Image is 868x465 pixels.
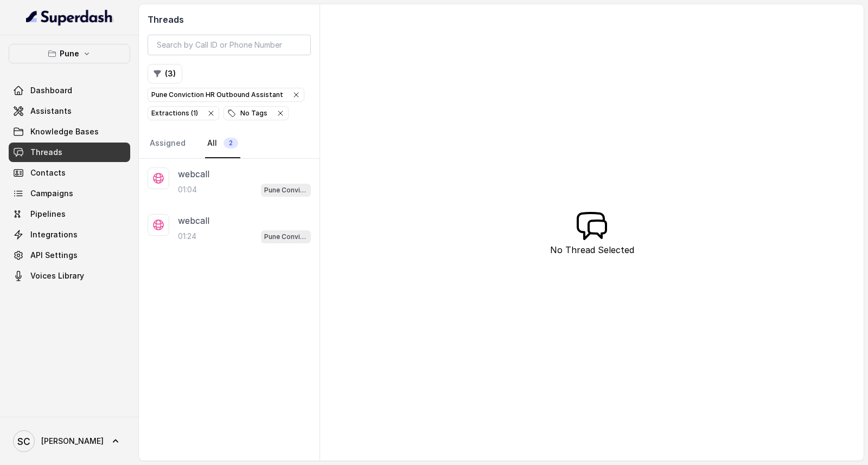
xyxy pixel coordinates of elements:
[9,225,130,244] a: Integrations
[30,250,78,261] span: API Settings
[9,122,130,141] a: Knowledge Bases
[9,266,130,286] a: Voices Library
[9,184,130,203] a: Campaigns
[30,209,66,219] span: Pipelines
[30,188,73,199] span: Campaigns
[264,231,308,242] p: Pune Conviction HR Outbound Assistant
[205,129,240,158] a: All2
[224,138,238,148] span: 2
[550,243,634,256] p: No Thread Selected
[148,13,311,26] h2: Threads
[148,129,311,158] nav: Tabs
[224,106,289,120] button: No Tags
[30,270,84,281] span: Voices Library
[26,9,113,26] img: light.svg
[60,47,79,60] p: Pune
[148,35,311,55] input: Search by Call ID or Phone Number
[178,167,209,180] p: webcall
[30,106,72,117] span: Assistants
[178,184,197,195] p: 01:04
[264,185,308,196] p: Pune Conviction HR Outbound Assistant
[151,108,198,119] div: Extractions ( 1 )
[148,64,182,83] button: (3)
[178,214,209,227] p: webcall
[9,426,130,456] a: [PERSON_NAME]
[30,85,72,96] span: Dashboard
[30,229,78,240] span: Integrations
[151,89,283,100] p: Pune Conviction HR Outbound Assistant
[9,101,130,121] a: Assistants
[148,129,188,158] a: Assigned
[9,204,130,224] a: Pipelines
[148,106,219,120] button: Extractions (1)
[148,88,304,102] button: Pune Conviction HR Outbound Assistant
[227,108,267,119] div: No Tags
[9,143,130,162] a: Threads
[178,231,196,242] p: 01:24
[9,81,130,100] a: Dashboard
[17,436,30,447] text: SC
[9,246,130,265] a: API Settings
[9,163,130,183] a: Contacts
[9,44,130,63] button: Pune
[30,167,66,178] span: Contacts
[41,436,104,447] span: [PERSON_NAME]
[30,147,62,158] span: Threads
[30,126,99,137] span: Knowledge Bases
